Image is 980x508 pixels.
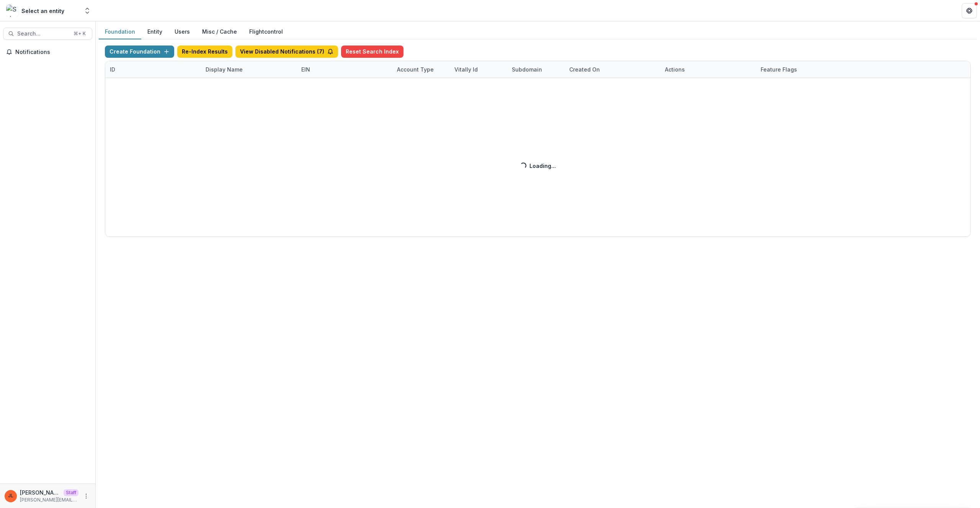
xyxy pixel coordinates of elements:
img: Select an entity [6,5,18,17]
button: Open entity switcher [82,3,93,18]
div: ⌘ + K [72,29,87,38]
div: Select an entity [21,7,64,15]
div: Jeanne Locker [8,493,13,498]
button: More [82,492,91,501]
span: Search... [17,31,69,37]
button: Foundation [99,24,141,39]
button: Entity [141,24,168,39]
button: Users [168,24,196,39]
button: Notifications [3,46,92,58]
button: Search... [3,28,92,40]
p: [PERSON_NAME] [20,488,60,497]
button: Get Help [962,3,977,18]
span: Notifications [15,49,89,55]
button: Misc / Cache [196,24,243,39]
p: [PERSON_NAME][EMAIL_ADDRESS][DOMAIN_NAME] [20,497,78,503]
a: Flightcontrol [249,28,283,36]
p: Staff [64,489,78,496]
